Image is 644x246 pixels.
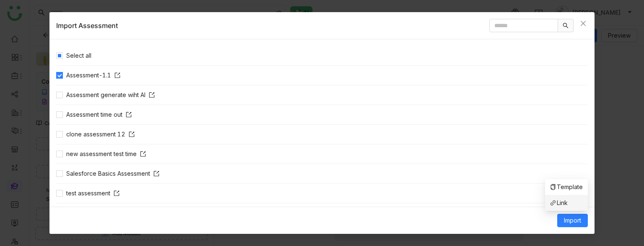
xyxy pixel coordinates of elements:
span: Assessment time out [63,110,135,119]
span: Import [564,216,581,225]
span: Link [550,198,568,208]
span: test assessment [63,189,123,198]
span: Assessment generate wiht AI [63,90,158,100]
button: Close [572,12,595,35]
span: clone assessment 12 [63,130,138,139]
span: Salesforce Basics Assessment [63,169,163,178]
div: Import Assessment [56,20,118,31]
span: Select all [63,51,95,60]
button: Import [557,214,588,227]
span: Assessment-1.1 [63,71,124,80]
span: new assessment test time [63,149,149,159]
span: Template [550,182,583,192]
